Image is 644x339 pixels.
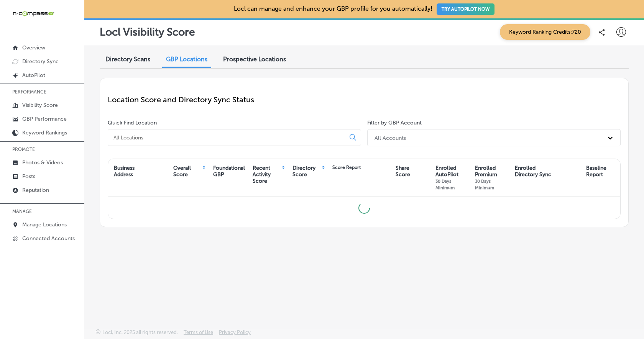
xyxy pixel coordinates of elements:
[22,72,45,79] p: AutoPilot
[475,165,507,191] div: Enrolled Premium
[223,56,286,63] span: Prospective Locations
[435,179,455,190] span: 30 Days Minimum
[292,165,321,178] div: Directory Score
[500,24,590,40] span: Keyword Ranking Credits: 720
[435,165,468,191] div: Enrolled AutoPilot
[22,187,49,193] p: Reputation
[437,3,495,15] button: TRY AUTOPILOT NOW
[22,221,67,228] p: Manage Locations
[184,329,213,339] a: Terms of Use
[396,165,410,178] div: Share Score
[166,56,207,63] span: GBP Locations
[22,58,59,65] p: Directory Sync
[100,26,195,38] p: Locl Visibility Score
[515,165,551,178] div: Enrolled Directory Sync
[213,165,245,178] div: Foundational GBP
[113,134,343,141] input: All Locations
[475,179,494,190] span: 30 Days Minimum
[22,44,45,51] p: Overview
[108,95,621,104] p: Location Score and Directory Sync Status
[102,329,178,335] p: Locl, Inc. 2025 all rights reserved.
[253,165,281,184] div: Recent Activity Score
[586,165,606,178] div: Baseline Report
[375,134,406,141] div: All Accounts
[12,10,54,17] img: 660ab0bf-5cc7-4cb8-ba1c-48b5ae0f18e60NCTV_CLogo_TV_Black_-500x88.png
[22,173,35,180] p: Posts
[114,165,135,178] div: Business Address
[367,120,422,126] label: Filter by GBP Account
[22,116,67,122] p: GBP Performance
[22,235,75,242] p: Connected Accounts
[332,165,361,170] div: Score Report
[105,56,150,63] span: Directory Scans
[22,129,67,136] p: Keyword Rankings
[22,159,63,166] p: Photos & Videos
[108,120,157,126] label: Quick Find Location
[173,165,201,178] div: Overall Score
[22,102,58,108] p: Visibility Score
[219,329,251,339] a: Privacy Policy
